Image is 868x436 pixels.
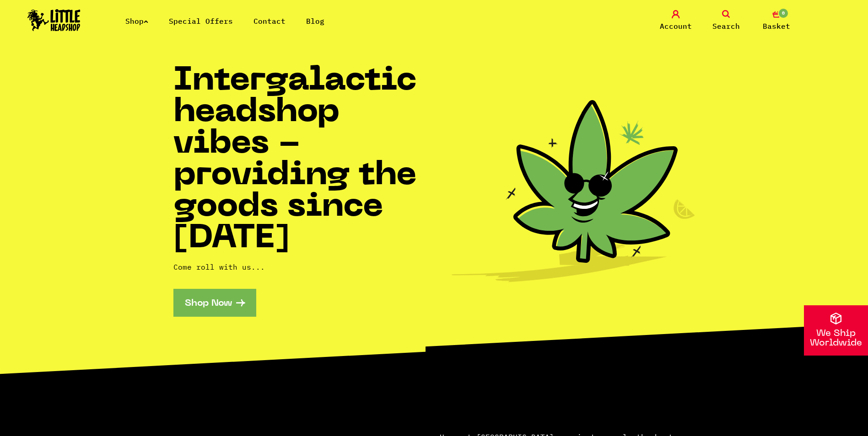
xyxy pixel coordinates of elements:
[27,9,81,31] img: Little Head Shop Logo
[660,21,692,32] span: Account
[763,21,790,32] span: Basket
[804,329,868,348] p: We Ship Worldwide
[712,21,740,32] span: Search
[173,261,434,272] p: Come roll with us...
[253,16,286,26] a: Contact
[306,16,324,26] a: Blog
[754,10,799,32] a: 0 Basket
[169,16,233,26] a: Special Offers
[778,8,789,19] span: 0
[125,16,148,26] a: Shop
[173,289,256,317] a: Shop Now
[703,10,749,32] a: Search
[173,66,434,255] h1: Intergalactic headshop vibes - providing the goods since [DATE]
